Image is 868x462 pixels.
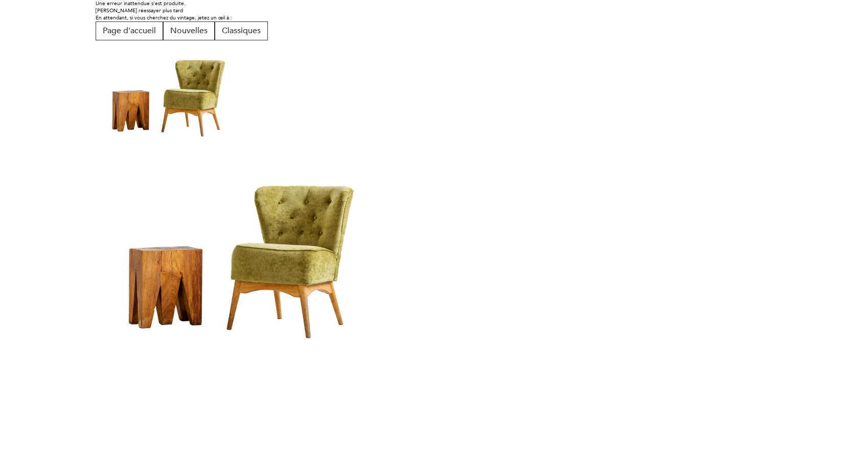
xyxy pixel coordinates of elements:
[103,25,156,36] font: Page d'accueil
[96,7,183,14] font: [PERSON_NAME] réessayer plus tard
[170,25,208,36] font: Nouvelles
[215,21,268,40] button: Classiques
[215,28,268,35] a: Classiques
[163,28,215,35] a: Nouvelles
[96,21,163,40] button: Page d'accueil
[163,21,215,40] button: Nouvelles
[96,40,245,145] img: Fauteuil
[222,25,261,36] font: Classiques
[96,14,232,21] font: En attendant, si vous cherchez du vintage, jetez un œil à :
[96,28,163,35] a: Page d'accueil
[96,147,393,355] img: Fauteuil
